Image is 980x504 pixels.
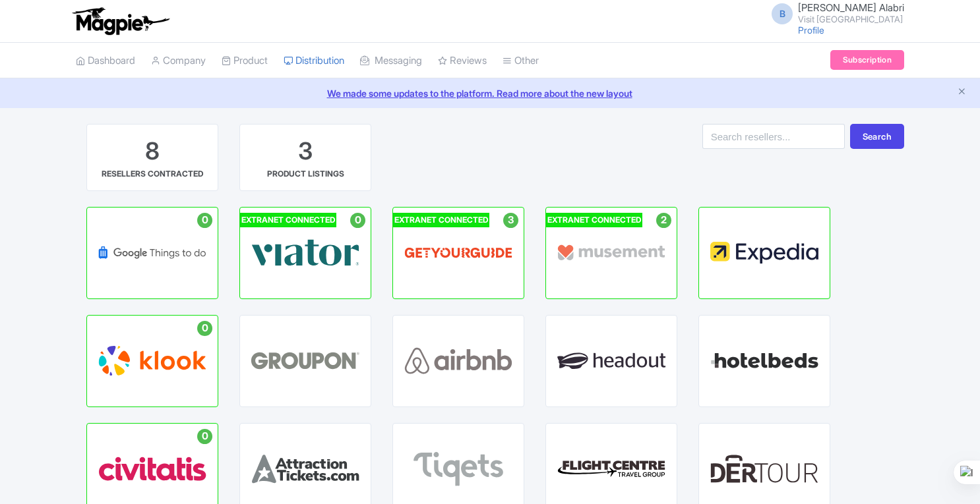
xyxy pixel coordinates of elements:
[151,43,206,79] a: Company
[798,15,904,24] small: Visit [GEOGRAPHIC_DATA]
[438,43,487,79] a: Reviews
[830,50,904,70] a: Subscription
[772,3,793,24] span: B
[545,207,677,299] a: EXTRANET CONNECTED 2
[69,7,171,36] img: logo-ab69f6fb50320c5b225c76a69d11143b.png
[850,124,904,149] button: Search
[764,3,904,24] a: B [PERSON_NAME] Alabri Visit [GEOGRAPHIC_DATA]
[267,168,344,180] div: PRODUCT LISTINGS
[86,315,218,407] a: 0
[145,135,160,168] div: 8
[798,1,904,14] span: [PERSON_NAME] Alabri
[392,207,524,299] a: EXTRANET CONNECTED 3
[503,43,539,79] a: Other
[102,168,203,180] div: RESELLERS CONTRACTED
[76,43,135,79] a: Dashboard
[360,43,422,79] a: Messaging
[702,124,845,149] input: Search resellers...
[298,135,313,168] div: 3
[86,124,218,191] a: 8 RESELLERS CONTRACTED
[222,43,268,79] a: Product
[798,24,824,36] a: Profile
[8,86,972,100] a: We made some updates to the platform. Read more about the new layout
[957,85,967,100] button: Close announcement
[239,207,371,299] a: EXTRANET CONNECTED 0
[86,207,218,299] a: 0
[239,124,371,191] a: 3 PRODUCT LISTINGS
[284,43,344,79] a: Distribution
